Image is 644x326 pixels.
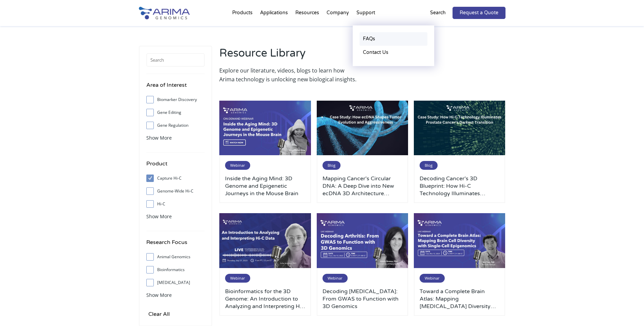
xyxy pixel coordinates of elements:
a: Mapping Cancer’s Circular DNA: A Deep Dive into New ecDNA 3D Architecture Research [323,175,403,197]
img: March-2024-Webinar-500x300.jpg [414,213,505,268]
span: Blog [323,161,341,170]
img: Arima-March-Blog-Post-Banner-3-500x300.jpg [414,101,505,156]
h4: Area of Interest [146,81,205,95]
img: October-2023-Webinar-1-500x300.jpg [317,213,408,268]
p: Search [430,8,446,17]
span: Blog [420,161,438,170]
span: Show More [146,135,172,141]
a: Decoding [MEDICAL_DATA]: From GWAS to Function with 3D Genomics [323,288,403,310]
a: Request a Quote [453,7,505,19]
label: Hi-C [146,199,205,209]
label: Animal Genomics [146,252,205,262]
a: Toward a Complete Brain Atlas: Mapping [MEDICAL_DATA] Diversity with Single-Cell Epigenomics [420,288,500,310]
p: Explore our literature, videos, blogs to learn how Arima technology is unlocking new biological i... [219,66,359,84]
a: Contact Us [360,46,427,59]
a: FAQs [360,32,427,46]
input: Search [146,53,205,67]
span: Show More [146,213,172,220]
a: Inside the Aging Mind: 3D Genome and Epigenetic Journeys in the Mouse Brain [225,175,305,197]
span: Webinar [225,161,250,170]
label: Gene Editing [146,107,205,118]
h4: Research Focus [146,238,205,252]
h2: Resource Library [219,46,359,66]
span: Webinar [225,274,250,283]
h4: Product [146,159,205,173]
span: Show More [146,292,172,298]
img: Sep-2023-Webinar-500x300.jpg [219,213,311,268]
input: Clear All [146,309,172,319]
label: Gene Regulation [146,120,205,130]
a: Decoding Cancer’s 3D Blueprint: How Hi-C Technology Illuminates [MEDICAL_DATA] Cancer’s Darkest T... [420,175,500,197]
label: Biomarker Discovery [146,95,205,105]
span: Webinar [420,274,445,283]
img: Arima-March-Blog-Post-Banner-4-500x300.jpg [317,101,408,156]
img: Use-This-For-Webinar-Images-3-500x300.jpg [219,101,311,156]
label: [MEDICAL_DATA] [146,278,205,288]
span: Webinar [323,274,348,283]
label: Genome-Wide Hi-C [146,186,205,196]
a: Bioinformatics for the 3D Genome: An Introduction to Analyzing and Interpreting Hi-C Data [225,288,305,310]
label: Capture Hi-C [146,173,205,183]
label: Bioinformatics [146,265,205,275]
img: Arima-Genomics-logo [139,7,190,19]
